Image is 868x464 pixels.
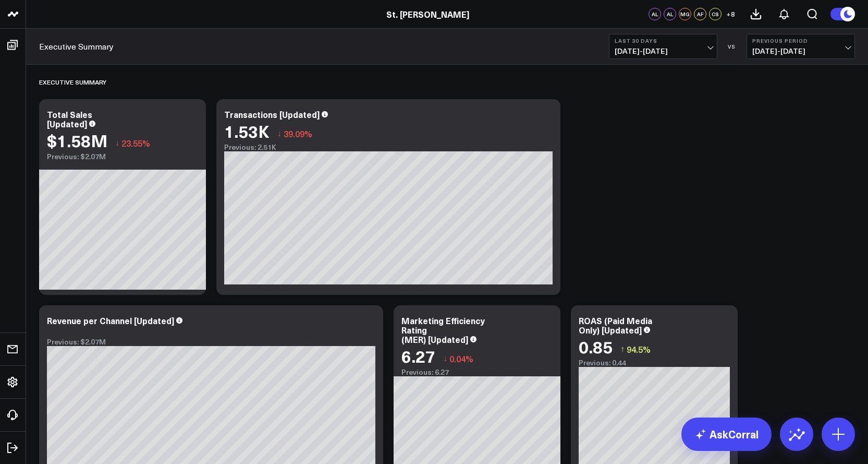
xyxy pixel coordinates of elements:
b: Previous Period [752,38,849,44]
div: Previous: $2.07M [47,152,198,161]
span: ↑ [620,342,625,356]
span: ↓ [443,352,447,365]
div: AL [664,8,676,20]
div: Marketing Efficiency Rating (MER) [Updated] [401,315,485,345]
div: AL [649,8,661,20]
b: Last 30 Days [615,38,712,44]
a: St. [PERSON_NAME] [386,8,469,20]
a: Executive Summary [39,41,114,52]
div: Previous: 2.51K [224,143,553,151]
div: 1.53K [224,122,270,140]
div: Executive Summary [39,70,106,94]
span: ↓ [115,136,119,150]
div: Revenue per Channel [Updated] [47,315,174,326]
span: 23.55% [121,137,150,149]
div: 0.85 [579,337,613,356]
button: Previous Period[DATE]-[DATE] [747,34,855,59]
a: AskCorral [681,418,772,451]
div: VS [723,43,741,50]
div: Previous: 0.44 [579,359,730,367]
span: [DATE] - [DATE] [615,47,712,55]
div: 6.27 [401,347,435,365]
span: 39.09% [284,128,312,139]
div: Total Sales [Updated] [47,109,92,129]
span: + 8 [726,10,735,18]
div: AF [694,8,706,20]
div: Previous: $2.07M [47,338,375,346]
span: 0.04% [449,353,473,364]
span: ↓ [277,127,282,140]
div: Previous: 6.27 [401,368,553,376]
div: ROAS (Paid Media Only) [Updated] [579,315,652,336]
div: $1.58M [47,131,107,150]
button: Last 30 Days[DATE]-[DATE] [609,34,717,59]
span: 94.5% [627,343,651,355]
div: CS [709,8,722,20]
div: MG [679,8,691,20]
span: [DATE] - [DATE] [752,47,849,55]
button: +8 [724,8,737,20]
div: Transactions [Updated] [224,109,320,120]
